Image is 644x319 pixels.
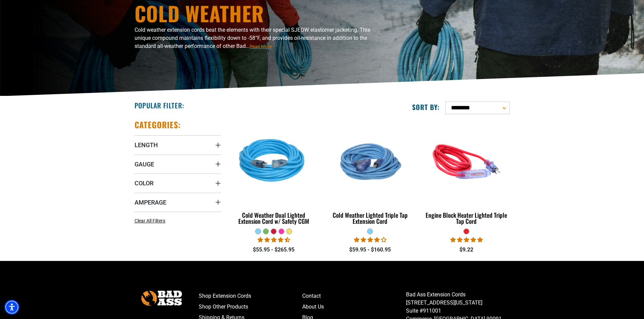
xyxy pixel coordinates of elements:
span: Length [135,141,158,149]
img: red [424,123,509,201]
div: $55.95 - $265.95 [231,246,317,254]
span: Clear All Filters [135,218,165,223]
label: Sort by: [412,103,440,111]
span: 4.62 stars [258,237,290,243]
a: Shop Extension Cords [199,291,303,301]
h2: Categories: [135,119,181,130]
div: Accessibility Menu [4,300,19,315]
span: Color [135,179,153,187]
a: Clear All Filters [135,217,168,224]
a: Light Blue Cold Weather Dual Lighted Extension Cord w/ Safety CGM [231,119,317,228]
a: Contact [302,291,406,301]
h2: Popular Filter: [135,101,184,110]
summary: Length [135,135,221,154]
div: $59.95 - $160.95 [327,246,413,254]
a: Light Blue Cold Weather Lighted Triple Tap Extension Cord [327,119,413,228]
a: About Us [302,301,406,312]
span: Amperage [135,198,166,206]
div: Engine Block Heater Lighted Triple Tap Cord [423,212,509,224]
span: Read More [250,44,272,49]
span: 4.18 stars [354,237,386,243]
img: Light Blue [231,123,316,201]
summary: Amperage [135,193,221,212]
div: Cold Weather Dual Lighted Extension Cord w/ Safety CGM [231,212,317,224]
img: Bad Ass Extension Cords [141,291,182,306]
a: Shop Other Products [199,301,303,312]
a: red Engine Block Heater Lighted Triple Tap Cord [423,119,509,228]
span: Gauge [135,160,154,168]
span: 5.00 stars [450,237,483,243]
span: Cold weather extension cords beat the elements with their special SJEOW elastomer jacketing. This... [135,27,370,49]
h1: Cold Weather [135,3,381,23]
div: Cold Weather Lighted Triple Tap Extension Cord [327,212,413,224]
summary: Color [135,174,221,192]
img: Light Blue [328,123,413,201]
div: $9.22 [423,246,509,254]
summary: Gauge [135,155,221,174]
